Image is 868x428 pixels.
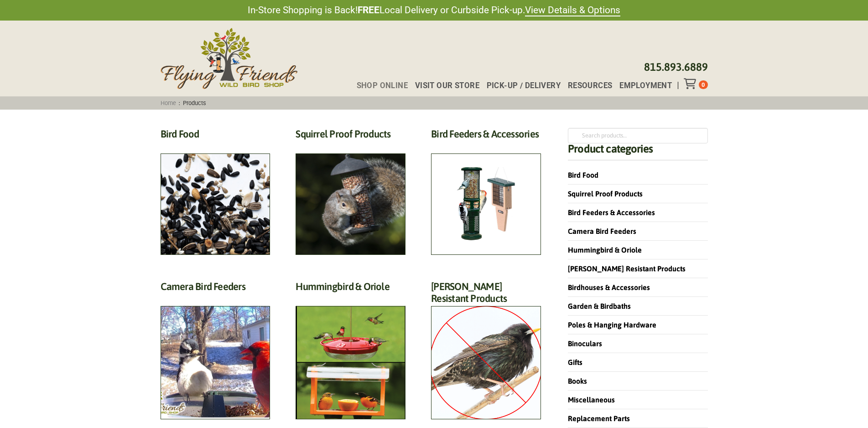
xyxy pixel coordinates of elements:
[357,82,408,90] span: Shop Online
[568,339,602,348] a: Binoculars
[161,128,270,145] h2: Bird Food
[180,100,209,106] span: Products
[431,280,541,420] a: Visit product category Starling Resistant Products
[612,82,672,90] a: Employment
[161,280,270,297] h2: Camera Bird Feeders
[619,82,672,90] span: Employment
[157,100,209,106] span: :
[487,82,561,90] span: Pick-up / Delivery
[415,82,479,90] span: Visit Our Store
[248,4,620,17] span: In-Store Shopping is Back! Local Delivery or Curbside Pick-up.
[408,82,479,90] a: Visit Our Store
[296,128,405,145] h2: Squirrel Proof Products
[568,143,707,160] h4: Product categories
[349,82,408,90] a: Shop Online
[568,264,686,273] a: [PERSON_NAME] Resistant Products
[568,246,642,254] a: Hummingbird & Oriole
[161,28,297,89] img: Flying Friends Wild Bird Shop Logo
[644,61,708,73] a: 815.893.6889
[568,302,631,310] a: Garden & Birdbaths
[296,280,405,297] h2: Hummingbird & Oriole
[296,128,405,255] a: Visit product category Squirrel Proof Products
[568,190,643,198] a: Squirrel Proof Products
[684,78,699,89] div: Toggle Off Canvas Content
[525,5,620,16] a: View Details & Options
[431,128,541,255] a: Visit product category Bird Feeders & Accessories
[702,81,705,88] span: 0
[568,321,656,329] a: Poles & Hanging Hardware
[568,227,636,235] a: Camera Bird Feeders
[568,414,630,423] a: Replacement Parts
[568,396,615,404] a: Miscellaneous
[561,82,612,90] a: Resources
[568,377,587,385] a: Books
[431,280,541,310] h2: [PERSON_NAME] Resistant Products
[157,100,179,106] a: Home
[568,171,598,179] a: Bird Food
[568,208,655,217] a: Bird Feeders & Accessories
[479,82,561,90] a: Pick-up / Delivery
[358,5,379,16] strong: FREE
[568,283,650,291] a: Birdhouses & Accessories
[161,128,270,255] a: Visit product category Bird Food
[431,128,541,145] h2: Bird Feeders & Accessories
[568,128,707,143] input: Search products…
[568,358,582,366] a: Gifts
[161,280,270,420] a: Visit product category Camera Bird Feeders
[296,280,405,420] a: Visit product category Hummingbird & Oriole
[568,82,613,90] span: Resources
